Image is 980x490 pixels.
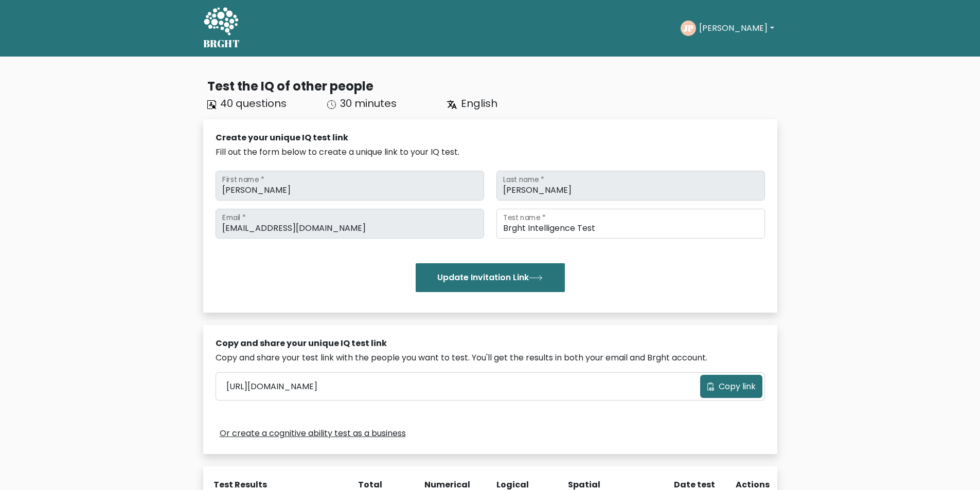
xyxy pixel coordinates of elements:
span: Copy link [719,380,756,393]
input: First name [216,171,484,201]
div: Test the IQ of other people [207,77,777,96]
a: Or create a cognitive ability test as a business [220,427,406,440]
span: English [461,96,497,111]
button: [PERSON_NAME] [696,22,777,35]
input: Last name [496,171,765,201]
span: 40 questions [220,96,287,111]
h5: BRGHT [203,38,240,50]
div: Copy and share your unique IQ test link [216,337,765,350]
span: 30 minutes [340,96,397,111]
div: Fill out the form below to create a unique link to your IQ test. [216,146,765,158]
div: Copy and share your test link with the people you want to test. You'll get the results in both yo... [216,352,765,364]
text: JP [683,22,693,34]
div: Create your unique IQ test link [216,132,765,144]
button: Copy link [700,375,762,398]
input: Test name [496,209,765,239]
button: Update Invitation Link [416,263,565,292]
input: Email [216,209,484,239]
a: BRGHT [203,4,240,52]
